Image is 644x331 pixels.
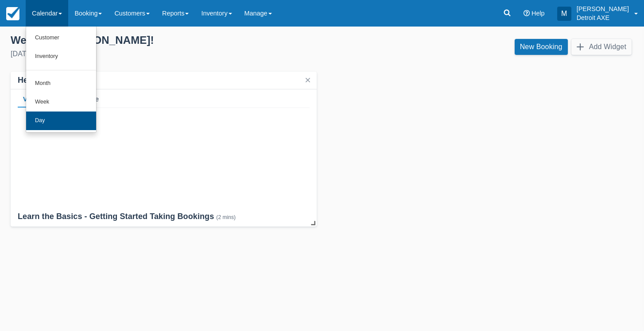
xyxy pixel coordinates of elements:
[26,112,96,130] a: Day
[557,7,571,21] div: M
[6,7,19,20] img: checkfront-main-nav-mini-logo.png
[11,34,315,47] div: Welcome , [PERSON_NAME] !
[26,74,96,93] a: Month
[216,214,236,220] div: (2 mins)
[26,47,96,66] a: Inventory
[571,39,632,55] button: Add Widget
[26,27,97,133] ul: Calendar
[515,39,568,55] a: New Booking
[531,10,545,17] span: Help
[18,89,46,108] div: Video
[577,4,629,13] p: [PERSON_NAME]
[524,10,530,16] i: Help
[11,49,315,59] div: [DATE]
[18,75,54,85] div: Helpdesk
[26,93,96,112] a: Week
[577,13,629,22] p: Detroit AXE
[18,212,310,223] div: Learn the Basics - Getting Started Taking Bookings
[26,29,96,47] a: Customer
